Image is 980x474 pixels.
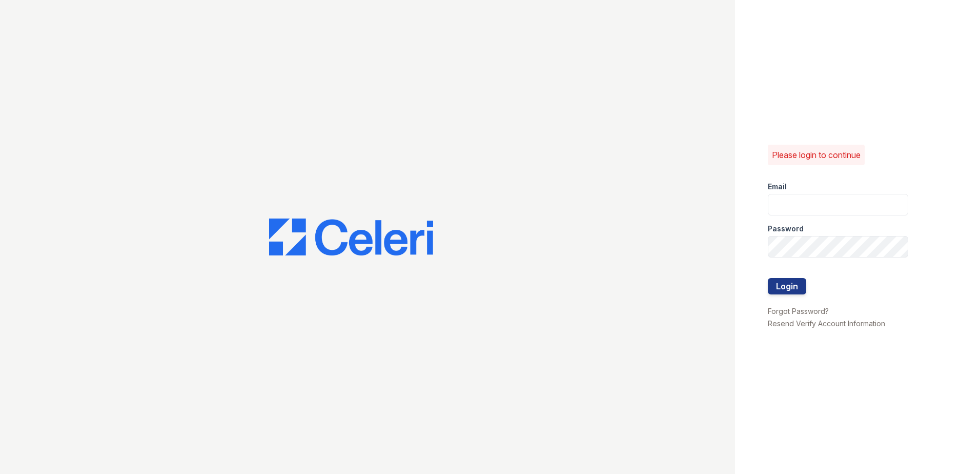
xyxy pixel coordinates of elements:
a: Forgot Password? [768,307,829,315]
label: Password [768,224,804,234]
label: Email [768,182,787,192]
button: Login [768,278,806,294]
p: Please login to continue [772,149,861,161]
a: Resend Verify Account Information [768,319,885,328]
img: CE_Logo_Blue-a8612792a0a2168367f1c8372b55b34899dd931a85d93a1a3d3e32e68fde9ad4.png [269,219,433,255]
